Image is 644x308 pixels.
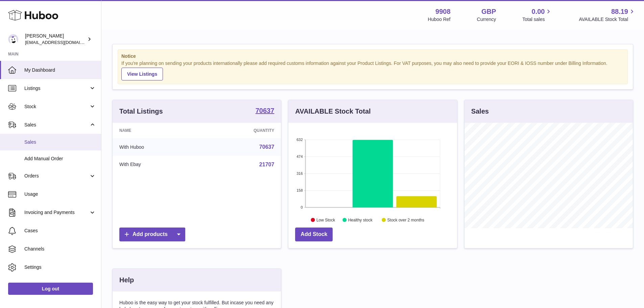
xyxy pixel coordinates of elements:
[259,162,275,167] a: 21707
[24,191,96,197] span: Usage
[435,7,451,16] strong: 9908
[295,228,333,241] a: Add Stock
[301,205,303,209] text: 0
[24,228,96,234] span: Cases
[24,209,89,216] span: Invoicing and Payments
[471,107,489,116] h3: Sales
[113,138,201,156] td: With Huboo
[316,217,335,222] text: Low Stock
[428,16,451,23] div: Huboo Ref
[119,276,134,285] h3: Help
[24,122,89,128] span: Sales
[201,123,281,138] th: Quantity
[259,144,275,150] a: 70637
[611,7,628,16] span: 88.19
[296,171,303,175] text: 316
[24,103,89,110] span: Stock
[387,217,424,222] text: Stock over 2 months
[24,246,96,252] span: Channels
[532,7,545,16] span: 0.00
[522,16,552,23] span: Total sales
[8,34,18,44] img: internalAdmin-9908@internal.huboo.com
[579,16,636,23] span: AVAILABLE Stock Total
[25,40,99,45] span: [EMAIL_ADDRESS][DOMAIN_NAME]
[296,188,303,192] text: 158
[24,156,96,162] span: Add Manual Order
[119,228,185,241] a: Add products
[24,139,96,145] span: Sales
[8,283,93,295] a: Log out
[256,107,275,115] a: 70637
[24,85,89,92] span: Listings
[295,107,371,116] h3: AVAILABLE Stock Total
[348,217,373,222] text: Healthy stock
[477,16,496,23] div: Currency
[481,7,496,16] strong: GBP
[121,68,163,80] a: View Listings
[24,173,89,179] span: Orders
[256,107,275,114] strong: 70637
[25,33,86,46] div: [PERSON_NAME]
[121,60,624,80] div: If you're planning on sending your products internationally please add required customs informati...
[113,156,201,173] td: With Ebay
[522,7,552,23] a: 0.00 Total sales
[119,107,163,116] h3: Total Listings
[24,264,96,270] span: Settings
[121,53,624,60] strong: Notice
[296,155,303,159] text: 474
[296,138,303,142] text: 632
[579,7,636,23] a: 88.19 AVAILABLE Stock Total
[113,123,201,138] th: Name
[24,67,96,73] span: My Dashboard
